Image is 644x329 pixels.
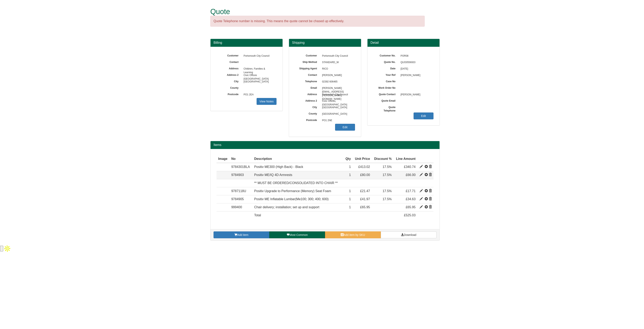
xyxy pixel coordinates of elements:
th: Unit Price [352,155,372,163]
label: County [217,85,242,90]
label: City [295,104,320,109]
th: Description [253,155,344,163]
span: QUO0556933 [398,59,433,66]
label: City [217,79,242,83]
h3: Shipping [292,41,358,45]
label: Address [217,66,242,70]
span: Download [404,233,416,236]
span: £80.00 [360,173,370,177]
span: £66.00 [406,173,416,177]
label: County [295,111,320,116]
label: Quote Contact [374,92,398,96]
th: Image [217,155,230,163]
span: 1 [349,173,351,177]
h1: Quote [210,8,425,16]
td: 9784905 [230,195,253,203]
span: POR08 [398,53,433,59]
span: Positiv ME/IQ 4D Armrests [254,173,292,177]
a: Edit [335,124,355,131]
span: £413.02 [358,165,370,169]
th: Discount % [372,155,393,163]
h3: Detail [371,41,437,45]
h2: Items [214,143,437,147]
a: Edit [414,112,433,119]
td: Total [253,211,344,219]
label: Address [295,92,320,96]
span: £65.95 [360,205,370,209]
span: Portsmouth City Council [320,53,355,59]
span: 17.5% [383,189,392,193]
span: [PERSON_NAME] [398,92,433,98]
label: Work Order No [374,85,398,90]
label: Customer [217,53,242,57]
img: Apollo [3,245,11,253]
label: Quote No. [374,59,398,64]
label: Address 2 [217,72,242,77]
label: Quote Telephone [374,104,398,112]
h3: Billing [214,41,280,45]
span: 1 [349,197,351,201]
span: [PERSON_NAME][EMAIL_ADDRESS][PERSON_NAME][DOMAIN_NAME] [320,85,355,92]
span: PO1 2EA [242,92,277,98]
span: £65.95 [406,205,416,209]
span: £34.63 [406,197,416,201]
td: 9784301BLA [230,163,253,171]
label: Customer No. [374,53,398,57]
span: Add item [237,233,248,236]
span: Chair delivery; installation; set up and support [254,205,319,209]
span: STANDARD_W [320,59,355,66]
span: Civic Offices, [GEOGRAPHIC_DATA] [320,98,355,104]
label: Email [295,85,320,90]
label: Postcode [217,92,242,96]
span: Portsmouth City Council [242,53,277,59]
label: Quote Email [374,98,398,103]
span: [GEOGRAPHIC_DATA] [320,104,355,111]
span: PO1 2NE [320,117,355,124]
span: 1 [349,189,351,193]
th: Line Amount [393,155,417,163]
span: RICO [320,66,355,72]
span: 17.5% [383,197,392,201]
span: Civic Offices [GEOGRAPHIC_DATA] [242,72,277,79]
th: Qty [344,155,353,163]
span: Positiv ME300 (High Back) - Black [254,165,303,169]
span: [PERSON_NAME] [320,72,355,79]
a: Download [381,231,437,238]
label: Contact [295,72,320,77]
span: Positiv Upgrade to Performance (Memory) Seat Foam [254,189,331,193]
td: 999400 [230,203,253,211]
span: ** MUST BE ORDERED/CONSOLIDATED INTO CHAIR ** [254,181,338,185]
label: Ship Method [295,59,320,64]
label: Date [374,66,398,70]
span: £525.03 [404,213,416,217]
label: Shipping Agent [295,66,320,70]
span: Children, Families & Learning [242,66,277,72]
span: £340.74 [404,165,416,169]
span: [PERSON_NAME] [398,72,433,79]
span: 17.5% [383,165,392,169]
span: [GEOGRAPHIC_DATA] [320,111,355,117]
span: £41.97 [360,197,370,201]
label: Postcode [295,117,320,122]
span: 02392 606465 [320,79,355,85]
td: 9787118U [230,187,253,195]
span: 17.5% [383,173,392,177]
span: Add item by SKU [344,233,365,236]
span: Most Common [289,233,308,236]
label: Your Ref [374,72,398,77]
div: Quote Telephone number is missing. This means the quote cannot be chased up effectively. [210,16,425,27]
label: Address 2 [295,98,320,103]
th: No [230,155,253,163]
span: Positiv ME Inflatable Lumbar(Me100; 300; 400; 600) [254,197,329,201]
label: Telephone [295,79,320,83]
label: Customer [295,53,320,57]
span: £17.71 [406,189,416,193]
label: Case No [374,79,398,83]
span: 1 [349,165,351,169]
span: [GEOGRAPHIC_DATA] [242,79,277,85]
label: Contact [217,59,242,64]
td: 9784903 [230,171,253,179]
span: £21.47 [360,189,370,193]
span: 1 [349,205,351,209]
a: View Notes [257,98,277,105]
